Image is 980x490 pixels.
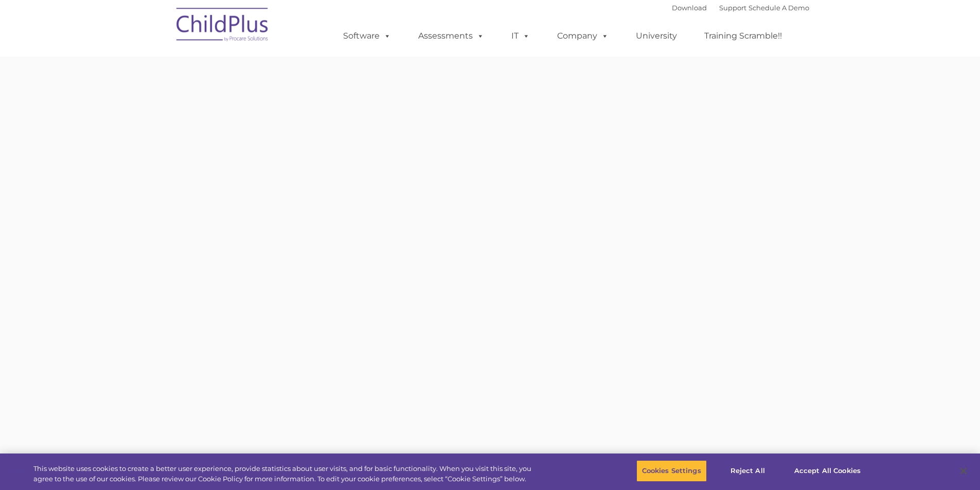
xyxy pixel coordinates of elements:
a: Company [547,26,619,46]
font: | [672,4,809,12]
a: Training Scramble!! [694,26,792,46]
a: Download [672,4,707,12]
a: IT [501,26,540,46]
a: Software [333,26,401,46]
div: This website uses cookies to create a better user experience, provide statistics about user visit... [33,464,539,484]
button: Cookies Settings [636,460,707,482]
a: Support [719,4,746,12]
a: Schedule A Demo [749,4,809,12]
button: Reject All [716,460,780,482]
img: ChildPlus by Procare Solutions [171,1,274,52]
button: Accept All Cookies [789,460,866,482]
a: University [626,26,687,46]
a: Assessments [408,26,494,46]
button: Close [952,460,975,482]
